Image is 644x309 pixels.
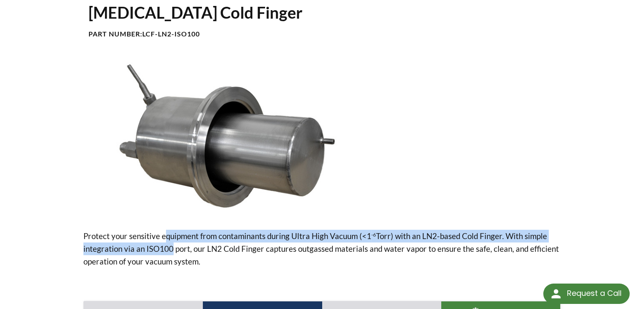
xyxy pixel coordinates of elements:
[543,284,630,304] div: Request a Call
[88,2,556,23] h1: [MEDICAL_DATA] Cold Finger
[142,30,200,38] b: LCF-LN2-ISO100
[83,230,561,268] p: Protect your sensitive equipment from contaminants during Ultra High Vacuum (<1 Torr) with an LN2...
[371,231,376,238] sup: -6
[549,287,563,301] img: round button
[83,59,363,216] img: Image showing LN2 cold finger, angled view
[567,284,621,303] div: Request a Call
[88,30,556,39] h4: Part Number:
